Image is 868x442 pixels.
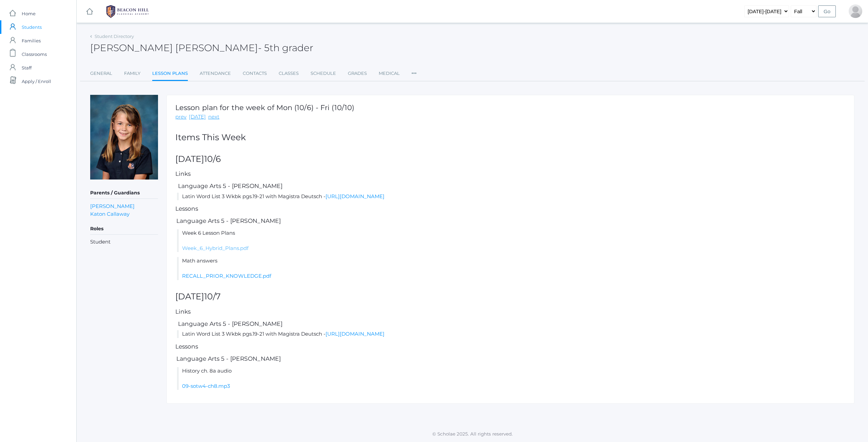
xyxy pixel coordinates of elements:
li: Latin Word List 3 Wkbk pgs.19-21 with Magistra Deutsch - [177,330,846,338]
a: Family [124,67,140,80]
img: Kennedy Callaway [90,95,158,180]
a: General [90,67,112,80]
div: Erin Callaway [849,4,862,18]
a: Schedule [311,67,336,80]
span: - 5th grader [258,42,313,54]
h5: Language Arts 5 - [PERSON_NAME] [175,356,846,362]
li: History ch. 8a audio [177,367,846,390]
li: Math answers [177,257,846,280]
a: Attendance [200,67,231,80]
h2: [DATE] [175,154,846,164]
input: Go [818,5,836,17]
a: [PERSON_NAME] [90,202,135,210]
h2: [PERSON_NAME] [PERSON_NAME] [90,43,313,53]
h5: Roles [90,223,158,235]
span: Students [22,20,42,34]
a: Classes [279,67,299,80]
a: [URL][DOMAIN_NAME] [325,331,384,337]
a: Katon Callaway [90,210,130,218]
h5: Language Arts 5 - [PERSON_NAME] [177,321,846,327]
a: Grades [348,67,367,80]
a: 09-sotw4-ch8.mp3 [182,383,230,389]
span: Classrooms [22,47,47,61]
a: Medical [379,67,400,80]
h5: Parents / Guardians [90,187,158,199]
span: Home [22,7,36,20]
span: Apply / Enroll [22,75,51,88]
h2: [DATE] [175,292,846,301]
span: 10/6 [204,154,221,164]
h5: Lessons [175,343,846,350]
p: © Scholae 2025. All rights reserved. [77,430,868,437]
span: Families [22,34,41,47]
a: [URL][DOMAIN_NAME] [325,193,384,199]
h2: Items This Week [175,133,846,142]
h5: Links [175,309,846,315]
li: Week 6 Lesson Plans [177,229,846,252]
h5: Language Arts 5 - [PERSON_NAME] [175,218,846,224]
h1: Lesson plan for the week of Mon (10/6) - Fri (10/10) [175,104,354,111]
span: 10/7 [204,291,221,301]
a: Student Directory [95,34,134,39]
h5: Language Arts 5 - [PERSON_NAME] [177,183,846,189]
a: prev [175,113,186,121]
a: next [208,113,219,121]
li: Student [90,238,158,246]
span: Staff [22,61,32,75]
img: 1_BHCALogos-05.png [102,3,153,20]
a: Lesson Plans [152,67,188,81]
h5: Links [175,171,846,177]
h5: Lessons [175,206,846,212]
li: Latin Word List 3 Wkbk pgs.19-21 with Magistra Deutsch - [177,193,846,201]
a: [DATE] [189,113,206,121]
a: Contacts [243,67,267,80]
a: Week_6_Hybrid_Plans.pdf [182,245,249,251]
a: RECALL_PRIOR_KNOWLEDGE.pdf [182,273,271,279]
